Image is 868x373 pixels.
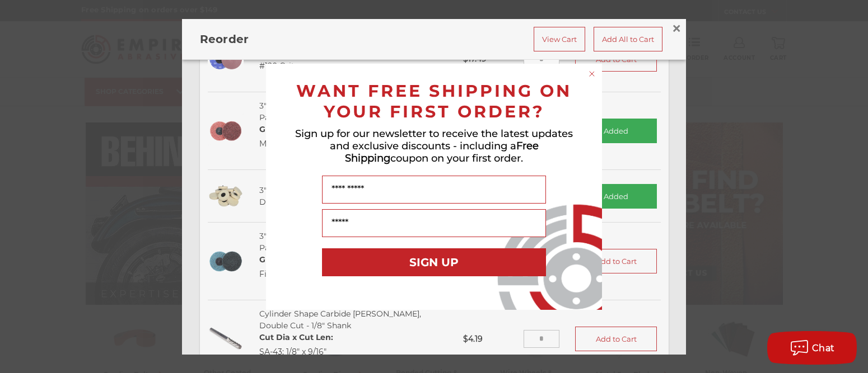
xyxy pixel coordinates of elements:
button: Close dialog [586,68,598,79]
button: Chat [767,331,857,365]
span: WANT FREE SHIPPING ON YOUR FIRST ORDER? [296,81,572,122]
span: Sign up for our newsletter to receive the latest updates and exclusive discounts - including a co... [295,128,573,164]
span: Free Shipping [345,140,539,164]
button: SIGN UP [322,248,546,276]
span: Chat [812,343,835,353]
